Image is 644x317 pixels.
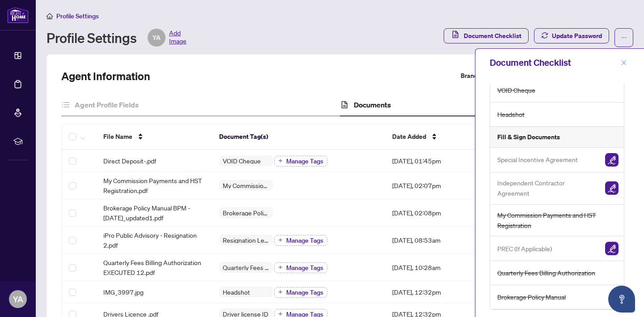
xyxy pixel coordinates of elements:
[497,178,598,199] span: Independent Contractor Agreement
[605,153,619,167] img: Sign Document
[219,237,273,243] span: Resignation Letter (From previous Brokerage)
[169,29,186,47] span: Add Image
[56,12,99,20] span: Profile Settings
[497,268,595,278] span: Quarterly Fees Billing Authorization
[490,56,618,69] div: Document Checklist
[534,28,609,43] button: Update Password
[47,29,186,47] div: Profile Settings
[286,265,323,271] span: Manage Tags
[278,312,283,316] span: plus
[286,158,323,164] span: Manage Tags
[552,29,602,43] span: Update Password
[219,289,254,295] span: Headshot
[13,293,23,305] span: YA
[286,289,323,296] span: Manage Tags
[103,287,144,297] span: IMG_3997.jpg
[61,69,150,83] h2: Agent Information
[354,99,391,110] h4: Documents
[103,176,204,195] span: My Commission Payments and HST Registration.pdf
[385,124,495,150] th: Date Added
[219,311,272,317] span: Driver license ID
[278,290,283,294] span: plus
[212,124,385,150] th: Document Tag(s)
[103,230,204,250] span: iPro Public Advisory - Resignation 2.pdf
[385,281,495,303] td: [DATE], 12:32pm
[385,150,495,172] td: [DATE], 01:45pm
[392,132,426,141] span: Date Added
[153,33,161,43] span: YA
[7,7,29,23] img: logo
[621,60,627,66] span: close
[219,264,273,270] span: Quarterly Fees Billing Authorization
[286,237,323,244] span: Manage Tags
[497,244,552,254] span: PREC (If Applicable)
[385,199,495,227] td: [DATE], 02:08pm
[96,124,212,150] th: File Name
[274,262,327,273] button: Manage Tags
[219,182,273,188] span: My Commission Payments and HST Registration
[444,28,529,43] button: Document Checklist
[605,181,619,195] img: Sign Document
[621,34,627,41] span: ellipsis
[103,257,204,277] span: Quarterly Fees Billing Authorization EXECUTED 12.pdf
[103,132,132,141] span: File Name
[385,172,495,199] td: [DATE], 02:07pm
[274,287,327,298] button: Manage Tags
[461,71,482,81] label: Branch:
[219,210,273,216] span: Brokerage Policy Manual
[497,109,525,120] span: Headshot
[47,13,53,19] span: home
[497,154,578,165] span: Special Incentive Agreement
[278,238,283,242] span: plus
[497,292,566,302] span: Brokerage Policy Manual
[274,235,327,246] button: Manage Tags
[278,158,283,163] span: plus
[385,254,495,281] td: [DATE], 10:28am
[464,29,521,43] span: Document Checklist
[274,156,327,167] button: Manage Tags
[497,210,619,231] span: My Commission Payments and HST Registration
[219,158,264,164] span: VOID Cheque
[497,85,535,95] span: VOID Cheque
[75,99,139,110] h4: Agent Profile Fields
[103,203,204,223] span: Brokerage Policy Manual BPM - [DATE]_updated1.pdf
[608,286,635,313] button: Open asap
[497,132,560,142] h5: Fill & Sign Documents
[605,242,619,255] img: Sign Document
[278,265,283,270] span: plus
[385,227,495,254] td: [DATE], 08:53am
[103,156,156,166] span: Direct Deposit-.pdf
